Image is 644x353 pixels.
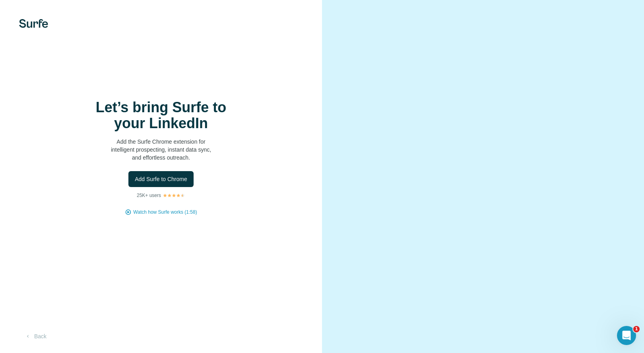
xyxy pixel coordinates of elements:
img: Rating Stars [163,193,185,198]
span: Add Surfe to Chrome [135,175,187,183]
iframe: Intercom live chat [617,326,636,345]
p: Add the Surfe Chrome extension for intelligent prospecting, instant data sync, and effortless out... [81,138,241,162]
button: Watch how Surfe works (1:58) [133,209,197,216]
p: 25K+ users [137,192,161,199]
button: Back [19,329,52,343]
img: Surfe's logo [19,19,48,28]
button: Add Surfe to Chrome [128,171,194,187]
h1: Let’s bring Surfe to your LinkedIn [81,99,241,131]
span: 1 [633,326,640,332]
